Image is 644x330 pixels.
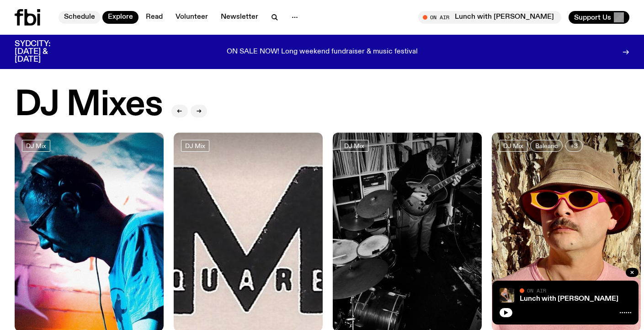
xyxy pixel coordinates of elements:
span: DJ Mix [344,142,364,149]
p: ON SALE NOW! Long weekend fundraiser & music festival [227,48,418,56]
span: DJ Mix [503,142,523,149]
a: Volunteer [170,11,213,24]
h2: DJ Mixes [15,88,162,122]
a: Schedule [59,11,101,24]
span: On Air [527,287,546,293]
a: DJ Mix [340,140,368,152]
button: Support Us [569,11,629,24]
a: Balearic [530,140,563,152]
a: Read [140,11,168,24]
a: Newsletter [215,11,264,24]
a: DJ Mix [499,140,527,152]
button: +3 [565,140,583,152]
a: DJ Mix [181,140,209,152]
a: Lunch with [PERSON_NAME] [520,295,618,303]
a: DJ Mix [22,140,50,152]
h3: SYDCITY: [DATE] & [DATE] [15,40,73,64]
button: On AirLunch with [PERSON_NAME] [418,11,561,24]
a: Explore [102,11,138,24]
span: DJ Mix [185,142,205,149]
span: +3 [570,142,578,149]
span: DJ Mix [26,142,46,149]
span: Balearic [535,142,558,149]
img: SLC lunch cover [500,288,514,303]
span: Support Us [574,13,611,21]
